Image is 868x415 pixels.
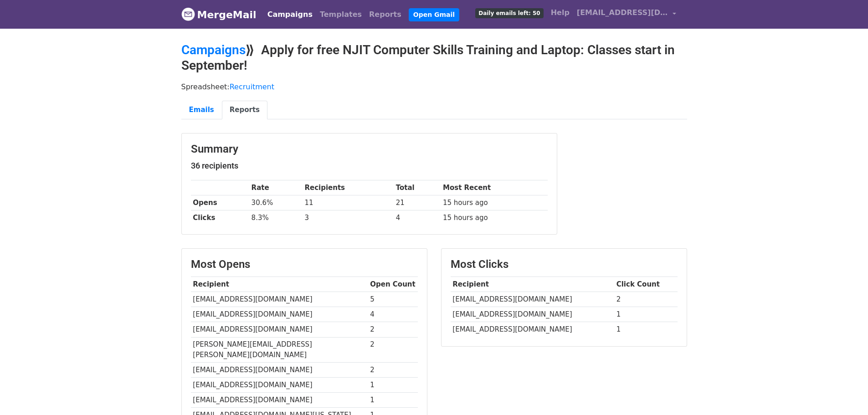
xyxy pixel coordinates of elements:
td: 1 [368,393,418,408]
h3: Summary [191,143,548,156]
a: MergeMail [181,5,257,24]
td: 15 hours ago [441,195,547,210]
td: 2 [614,292,678,307]
td: [EMAIL_ADDRESS][DOMAIN_NAME] [191,307,368,322]
th: Recipient [191,277,368,292]
td: [EMAIL_ADDRESS][DOMAIN_NAME] [451,292,614,307]
a: Campaigns [264,5,316,24]
td: [EMAIL_ADDRESS][DOMAIN_NAME] [451,322,614,337]
th: Open Count [368,277,418,292]
th: Most Recent [441,180,547,195]
td: 21 [394,195,441,210]
td: 5 [368,292,418,307]
a: Daily emails left: 50 [472,4,547,22]
img: MergeMail logo [181,7,195,21]
th: Clicks [191,210,249,225]
td: [EMAIL_ADDRESS][DOMAIN_NAME] [191,393,368,408]
td: 3 [303,210,394,225]
td: [EMAIL_ADDRESS][DOMAIN_NAME] [191,378,368,393]
th: Recipient [451,277,614,292]
a: Reports [222,101,267,119]
td: 1 [614,307,678,322]
td: 2 [368,363,418,378]
td: 30.6% [249,195,303,210]
th: Click Count [614,277,678,292]
a: Campaigns [181,42,246,57]
span: [EMAIL_ADDRESS][DOMAIN_NAME] [577,7,668,18]
td: 2 [368,337,418,363]
td: [EMAIL_ADDRESS][DOMAIN_NAME] [191,363,368,378]
h5: 36 recipients [191,161,548,171]
th: Recipients [303,180,394,195]
a: Recruitment [230,82,274,91]
td: 15 hours ago [441,210,547,225]
a: Templates [316,5,365,24]
th: Rate [249,180,303,195]
td: 2 [368,322,418,337]
a: Open Gmail [409,8,459,21]
th: Opens [191,195,249,210]
td: 1 [368,378,418,393]
h3: Most Clicks [451,258,678,271]
td: 1 [614,322,678,337]
h3: Most Opens [191,258,418,271]
a: Help [547,4,573,22]
p: Spreadsheet: [181,82,687,92]
td: 11 [303,195,394,210]
h2: ⟫ Apply for free NJIT Computer Skills Training and Laptop: Classes start in September! [181,42,687,73]
td: [EMAIL_ADDRESS][DOMAIN_NAME] [191,322,368,337]
td: [EMAIL_ADDRESS][DOMAIN_NAME] [191,292,368,307]
a: [EMAIL_ADDRESS][DOMAIN_NAME] [573,4,680,25]
th: Total [394,180,441,195]
td: 8.3% [249,210,303,225]
td: 4 [394,210,441,225]
span: Daily emails left: 50 [475,8,543,18]
a: Emails [181,101,222,119]
td: [PERSON_NAME][EMAIL_ADDRESS][PERSON_NAME][DOMAIN_NAME] [191,337,368,363]
a: Reports [365,5,405,24]
td: 4 [368,307,418,322]
td: [EMAIL_ADDRESS][DOMAIN_NAME] [451,307,614,322]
